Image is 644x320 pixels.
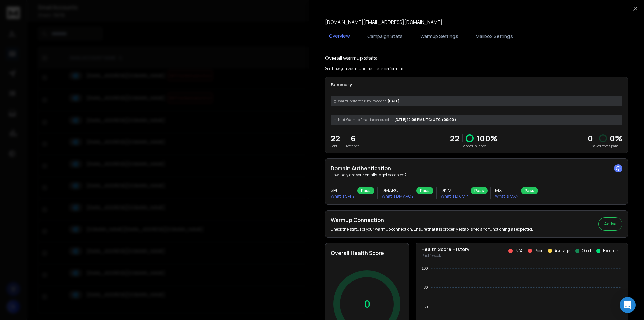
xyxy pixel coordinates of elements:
[472,29,517,44] button: Mailbox Settings
[331,172,622,178] p: How likely are your emails to get accepted?
[364,298,370,310] p: 0
[450,144,497,149] p: Landed in Inbox
[346,144,360,149] p: Received
[357,187,374,194] div: Pass
[331,227,533,232] p: Check the status of your warmup connection. Ensure that it is properly established and functionin...
[441,187,468,194] h3: DKIM
[331,249,403,257] h2: Overall Health Score
[476,133,497,144] p: 100 %
[495,187,518,194] h3: MX
[331,144,340,149] p: Sent
[603,248,620,254] p: Excellent
[441,194,468,199] p: What is DKIM ?
[450,133,460,144] p: 22
[325,19,442,26] p: [DOMAIN_NAME][EMAIL_ADDRESS][DOMAIN_NAME]
[338,117,393,122] span: Next Warmup Email is scheduled at
[422,266,428,270] tspan: 100
[331,115,622,125] div: [DATE] 12:06 PM UTC (UTC +00:00 )
[515,248,523,254] p: N/A
[346,133,360,144] p: 6
[331,133,340,144] p: 22
[416,187,433,194] div: Pass
[588,144,622,149] p: Saved from Spam
[598,217,622,231] button: Active
[521,187,538,194] div: Pass
[588,133,593,144] strong: 0
[331,194,355,199] p: What is SPF ?
[331,164,622,172] h2: Domain Authentication
[471,187,488,194] div: Pass
[424,305,428,309] tspan: 60
[535,248,543,254] p: Poor
[331,96,622,106] div: [DATE]
[325,54,377,62] h1: Overall warmup stats
[416,29,462,44] button: Warmup Settings
[495,194,518,199] p: What is MX ?
[331,216,533,224] h2: Warmup Connection
[382,194,414,199] p: What is DMARC ?
[610,133,622,144] p: 0 %
[325,66,405,72] p: See how you warmup emails are performing
[382,187,414,194] h3: DMARC
[338,99,386,104] span: Warmup started 8 hours ago on
[424,285,428,289] tspan: 80
[331,81,622,88] p: Summary
[555,248,570,254] p: Average
[582,248,591,254] p: Good
[421,253,470,258] p: Past 1 week
[421,246,470,253] p: Health Score History
[325,29,354,44] button: Overview
[363,29,407,44] button: Campaign Stats
[620,297,636,313] div: Open Intercom Messenger
[331,187,355,194] h3: SPF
